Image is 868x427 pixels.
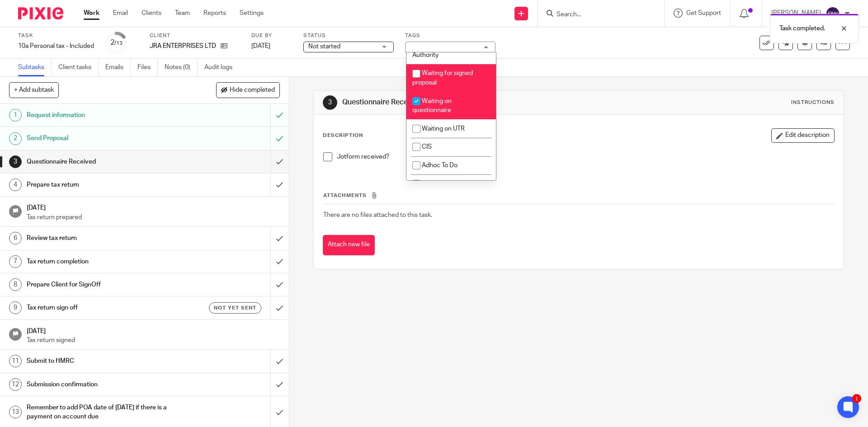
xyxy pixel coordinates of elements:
[9,378,22,391] div: 12
[150,42,216,51] p: JRA ENTERPRISES LTD
[323,212,432,218] span: There are no files attached to this task.
[113,9,128,18] a: Email
[422,126,465,132] span: Waiting on UTR
[18,32,94,39] label: Task
[251,32,292,39] label: Due by
[27,336,280,345] p: Tax return signed
[9,355,22,367] div: 11
[27,231,183,245] h1: Review tax return
[27,401,183,424] h1: Remember to add POA date of [DATE] if there is a payment on account due
[771,128,835,143] button: Edit description
[9,155,22,168] div: 3
[230,87,275,94] span: Hide completed
[412,42,465,58] span: Waiting for VAT Authority
[791,99,835,106] div: Instructions
[9,109,22,122] div: 1
[175,9,190,18] a: Team
[27,201,280,212] h1: [DATE]
[323,95,337,110] div: 3
[27,255,183,268] h1: Tax return completion
[9,278,22,291] div: 8
[58,59,99,76] a: Client tasks
[18,7,63,19] img: Pixie
[240,9,264,18] a: Settings
[27,178,183,192] h1: Prepare tax return
[405,32,495,39] label: Tags
[323,235,375,255] button: Attach new file
[27,278,183,291] h1: Prepare Client for SignOff
[323,193,367,198] span: Attachments
[422,144,432,150] span: CIS
[27,213,280,222] p: Tax return prepared
[303,32,394,39] label: Status
[203,9,226,18] a: Reports
[9,406,22,418] div: 13
[216,82,280,98] button: Hide completed
[826,6,840,21] img: svg%3E
[142,9,161,18] a: Clients
[308,43,340,50] span: Not started
[27,108,183,122] h1: Request information
[18,42,94,51] div: 10a Personal tax - Included
[323,132,363,139] p: Description
[214,304,256,312] span: Not yet sent
[114,41,123,46] small: /13
[337,152,834,161] p: Jotform received?
[422,162,458,169] span: Adhoc To Do
[852,394,861,403] div: 1
[150,32,240,39] label: Client
[342,98,598,107] h1: Questionnaire Received
[27,131,183,145] h1: Send Proposal
[204,59,239,76] a: Audit logs
[27,324,280,336] h1: [DATE]
[9,178,22,191] div: 4
[412,98,452,114] span: Waiting on questionnaire
[9,255,22,268] div: 7
[27,301,183,314] h1: Tax return sign off
[9,301,22,314] div: 9
[165,59,198,76] a: Notes (0)
[9,82,59,98] button: + Add subtask
[412,70,473,86] span: Waiting for signed proposal
[779,24,825,33] p: Task completed.
[105,59,131,76] a: Emails
[9,132,22,145] div: 2
[27,378,183,391] h1: Submission confirmation
[251,43,270,49] span: [DATE]
[27,155,183,169] h1: Questionnaire Received
[27,354,183,368] h1: Submit to HMRC
[137,59,158,76] a: Files
[84,9,99,18] a: Work
[18,59,52,76] a: Subtasks
[110,38,123,48] div: 2
[9,232,22,244] div: 6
